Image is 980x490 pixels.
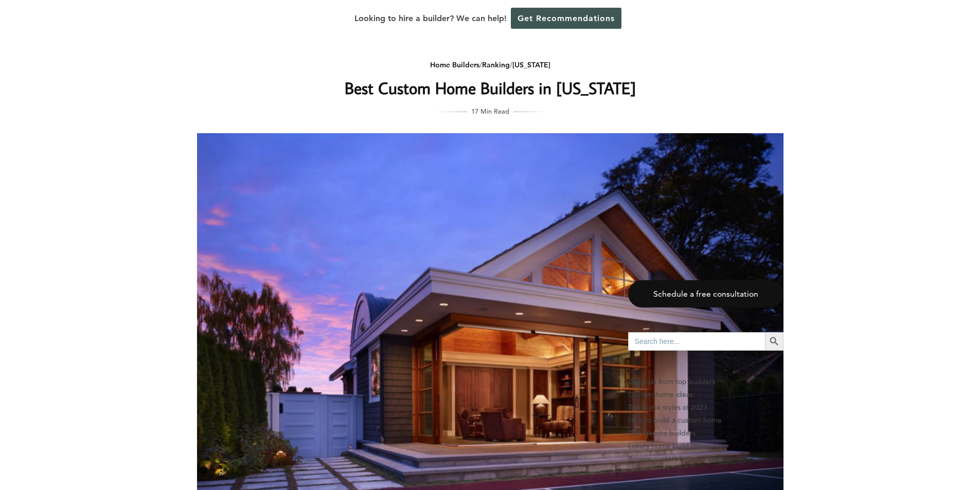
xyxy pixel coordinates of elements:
[430,60,479,69] a: Home Builders
[285,59,696,71] div: / /
[482,60,510,69] a: Ranking
[285,76,696,100] h1: Best Custom Home Builders﻿ in [US_STATE]
[512,60,550,69] a: [US_STATE]
[782,416,968,478] iframe: Drift Widget Chat Controller
[471,105,509,117] span: 17 Min Read
[511,8,621,29] a: Get Recommendations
